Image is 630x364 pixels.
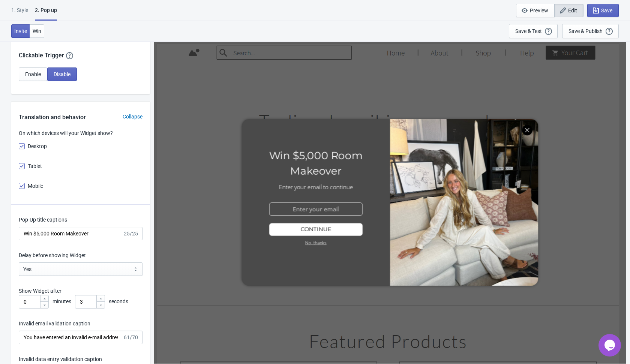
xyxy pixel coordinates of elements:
span: Tablet [28,162,42,170]
button: Save & Publish [562,24,619,38]
button: Enable [19,67,47,81]
button: Invite [11,24,30,38]
iframe: chat widget [598,334,622,357]
button: Disable [47,67,77,81]
div: Collapse [115,113,150,121]
button: Save & Test [509,24,558,38]
span: Disable [54,71,70,77]
span: Desktop [28,142,47,150]
span: Save [601,7,612,13]
label: Delay before showing Widget [19,252,86,259]
div: Clickable Trigger [11,40,150,60]
div: Save & Publish [568,28,603,34]
span: Mobile [28,182,43,190]
span: Win [33,28,41,34]
button: Edit [554,4,583,17]
button: Save [587,4,619,17]
div: Translation and behavior [11,113,93,122]
div: 2. Pop up [35,6,57,21]
label: Invalid data entry validation caption [19,355,102,363]
div: 1 . Style [11,6,28,19]
span: Invite [14,28,27,34]
span: Enable [25,71,41,77]
span: minutes [52,298,71,304]
button: Win [30,24,44,38]
button: Preview [516,4,555,17]
label: Invalid email validation caption [19,320,90,327]
div: Save & Test [515,28,542,34]
p: On which devices will your Widget show? [19,129,142,137]
span: seconds [109,298,128,304]
label: Pop-Up title captions [19,216,67,223]
p: Show Widget after [19,287,142,295]
span: Edit [568,7,577,13]
span: Preview [530,7,548,13]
